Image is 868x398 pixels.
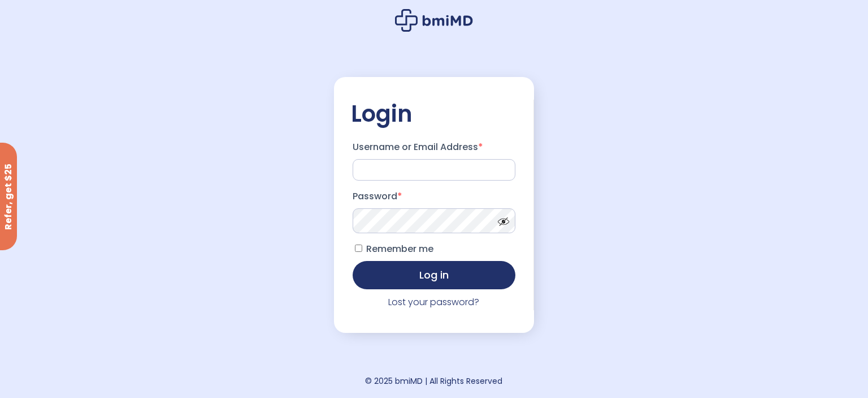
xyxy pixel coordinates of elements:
div: © 2025 bmiMD | All Rights Reserved [365,373,502,389]
h2: Login [351,100,517,128]
label: Password [353,187,515,206]
input: Remember me [355,245,362,252]
a: Lost your password? [388,296,479,309]
label: Username or Email Address [353,138,515,156]
span: Remember me [366,242,433,255]
button: Log in [353,261,515,289]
